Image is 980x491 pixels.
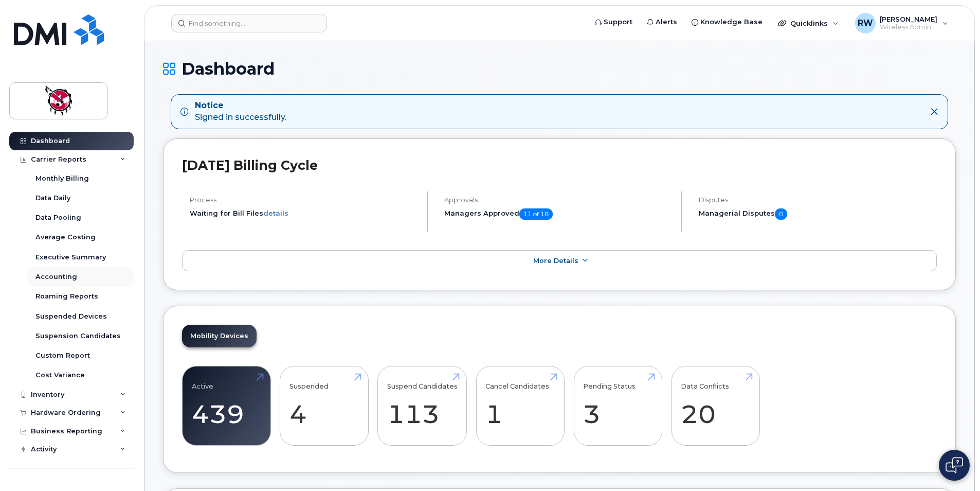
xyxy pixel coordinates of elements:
a: Data Conflicts 20 [681,372,750,440]
a: Active 439 [192,372,261,440]
a: Mobility Devices [182,325,257,347]
a: Cancel Candidates 1 [485,372,555,440]
span: More Details [533,257,578,265]
li: Waiting for Bill Files [190,208,418,218]
strong: Notice [195,100,286,112]
h1: Dashboard [163,60,956,78]
a: Suspend Candidates 113 [387,372,458,440]
h4: Approvals [444,196,673,204]
h5: Managerial Disputes [699,208,937,220]
a: details [263,209,288,217]
h4: Process [190,196,418,204]
h4: Disputes [699,196,937,204]
img: Open chat [946,457,963,474]
div: Signed in successfully. [195,100,286,124]
h5: Managers Approved [444,208,673,220]
span: 0 [775,208,787,220]
a: Suspended 4 [289,372,359,440]
span: 11 of 18 [519,208,553,220]
h2: [DATE] Billing Cycle [182,157,937,173]
a: Pending Status 3 [583,372,652,440]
